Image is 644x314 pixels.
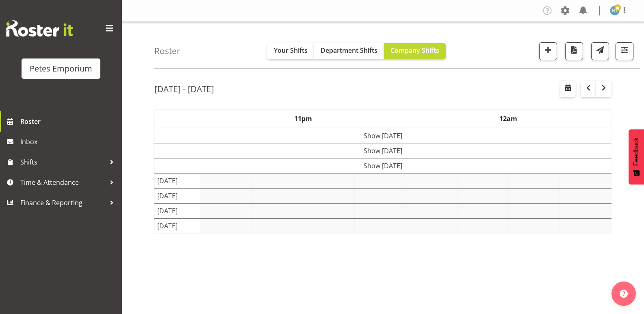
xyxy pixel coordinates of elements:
[154,84,214,94] h2: [DATE] - [DATE]
[610,6,620,15] img: helena-tomlin701.jpg
[629,129,644,184] button: Feedback - Show survey
[20,136,118,148] span: Inbox
[274,46,308,55] span: Your Shifts
[384,43,446,59] button: Company Shifts
[616,42,633,60] button: Filter Shifts
[155,218,200,233] td: [DATE]
[565,42,583,60] button: Download a PDF of the roster according to the set date range.
[30,63,92,75] div: Petes Emporium
[267,43,314,59] button: Your Shifts
[539,42,557,60] button: Add a new shift
[155,188,200,203] td: [DATE]
[20,115,118,128] span: Roster
[155,128,611,143] td: Show [DATE]
[314,43,384,59] button: Department Shifts
[200,109,406,128] th: 11pm
[633,137,640,166] span: Feedback
[154,46,180,56] h4: Roster
[155,143,611,158] td: Show [DATE]
[6,20,73,37] img: Rosterit website logo
[560,81,576,97] button: Select a specific date within the roster.
[20,156,106,168] span: Shifts
[155,203,200,218] td: [DATE]
[321,46,377,55] span: Department Shifts
[406,109,611,128] th: 12am
[20,197,106,209] span: Finance & Reporting
[591,42,609,60] button: Send a list of all shifts for the selected filtered period to all rostered employees.
[390,46,439,55] span: Company Shifts
[620,290,628,298] img: help-xxl-2.png
[155,173,200,188] td: [DATE]
[20,176,106,188] span: Time & Attendance
[155,158,611,173] td: Show [DATE]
